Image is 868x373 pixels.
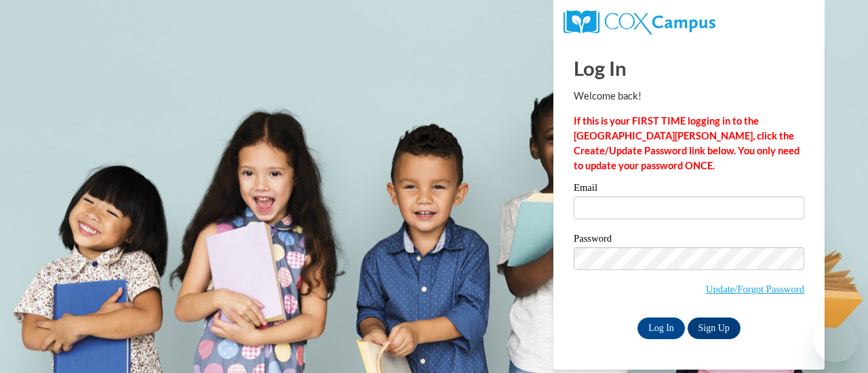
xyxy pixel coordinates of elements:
a: Sign Up [688,317,741,339]
strong: If this is your FIRST TIME logging in to the [GEOGRAPHIC_DATA][PERSON_NAME], click the Create/Upd... [574,115,800,171]
iframe: Button to launch messaging window [814,319,857,362]
h1: Log In [574,54,804,82]
label: Password [574,234,804,247]
a: Update/Forgot Password [706,284,804,294]
img: COX Campus [564,10,715,35]
label: Email [574,183,804,196]
p: Welcome back! [574,89,804,104]
input: Log In [637,317,685,339]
